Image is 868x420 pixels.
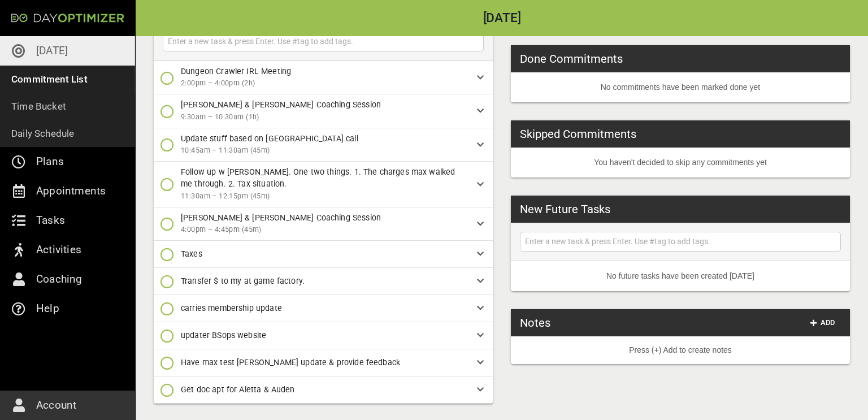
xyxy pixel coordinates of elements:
[511,148,850,177] li: You haven't decided to skip any commitments yet
[154,268,493,295] div: Transfer $ to my at game factory.
[520,314,550,331] h3: Notes
[809,317,836,330] span: Add
[154,376,493,404] div: Get doc apt for Aletta & Auden
[181,167,455,188] span: Follow up w [PERSON_NAME]. One two things. 1. The charges max walked me through. 2. Tax situation.
[11,71,88,87] p: Commitment List
[136,12,868,25] h2: [DATE]
[11,14,124,23] img: Day Optimizer
[36,396,76,414] p: Account
[154,241,493,268] div: Taxes
[520,201,610,218] h3: New Future Tasks
[36,300,59,318] p: Help
[511,72,850,102] li: No commitments have been marked done yet
[181,276,305,285] span: Transfer $ to my at game factory.
[181,358,400,367] span: Have max test [PERSON_NAME] update & provide feedback
[511,261,850,291] li: No future tasks have been created [DATE]
[181,77,468,89] span: 2:00pm – 4:00pm (2h)
[154,295,493,322] div: carries membership update
[36,241,81,259] p: Activities
[154,94,493,128] div: [PERSON_NAME] & [PERSON_NAME] Coaching Session9:30am – 10:30am (1h)
[181,100,381,109] span: [PERSON_NAME] & [PERSON_NAME] Coaching Session
[181,304,282,313] span: carries membership update
[11,125,75,141] p: Daily Schedule
[11,98,66,114] p: Time Bucket
[805,314,841,332] button: Add
[520,125,636,142] h3: Skipped Commitments
[520,344,841,356] p: Press (+) Add to create notes
[36,270,83,288] p: Coaching
[154,349,493,376] div: Have max test [PERSON_NAME] update & provide feedback
[166,34,481,49] input: Enter a new task & press Enter. Use #tag to add tags.
[181,134,358,143] span: Update stuff based on [GEOGRAPHIC_DATA] call
[520,50,623,67] h3: Done Commitments
[181,111,468,123] span: 9:30am – 10:30am (1h)
[523,235,838,249] input: Enter a new task & press Enter. Use #tag to add tags.
[181,145,468,157] span: 10:45am – 11:30am (45m)
[181,224,468,236] span: 4:00pm – 4:45pm (45m)
[181,67,291,76] span: Dungeon Crawler IRL Meeting
[154,207,493,241] div: [PERSON_NAME] & [PERSON_NAME] Coaching Session4:00pm – 4:45pm (45m)
[181,190,468,202] span: 11:30am – 12:15pm (45m)
[36,182,106,200] p: Appointments
[154,128,493,162] div: Update stuff based on [GEOGRAPHIC_DATA] call10:45am – 11:30am (45m)
[154,322,493,349] div: updater BSops website
[36,153,64,171] p: Plans
[181,213,381,222] span: [PERSON_NAME] & [PERSON_NAME] Coaching Session
[181,249,202,258] span: Taxes
[36,211,65,230] p: Tasks
[181,331,266,340] span: updater BSops website
[181,385,295,394] span: Get doc apt for Aletta & Auden
[154,162,493,207] div: Follow up w [PERSON_NAME]. One two things. 1. The charges max walked me through. 2. Tax situation...
[36,42,68,60] p: [DATE]
[154,61,493,94] div: Dungeon Crawler IRL Meeting2:00pm – 4:00pm (2h)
